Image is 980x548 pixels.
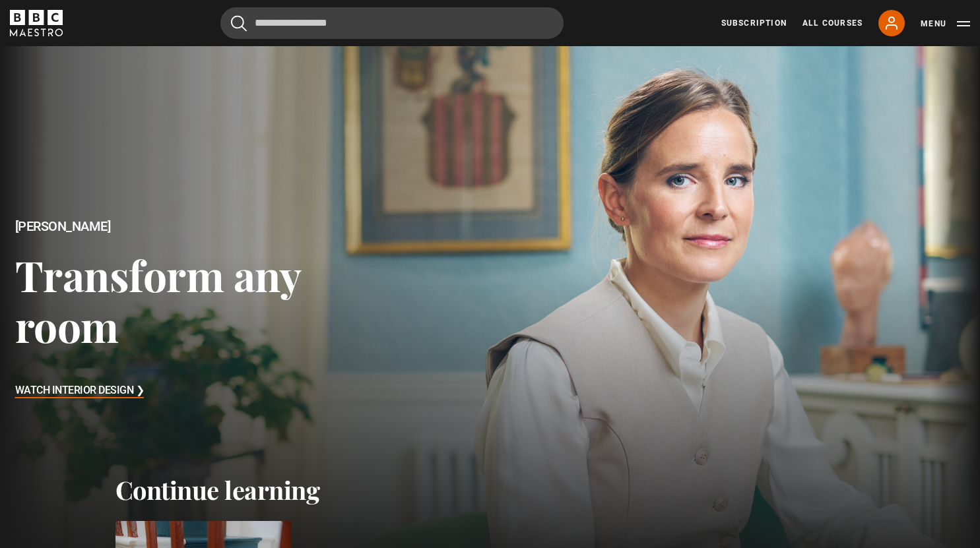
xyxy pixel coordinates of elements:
button: Submit the search query [231,15,247,32]
h3: Watch Interior Design ❯ [15,381,145,401]
button: Toggle navigation [921,17,970,30]
svg: BBC Maestro [10,10,63,36]
h2: Continue learning [115,475,865,505]
a: All Courses [802,17,863,29]
a: Subscription [721,17,787,29]
h3: Transform any room [15,249,393,351]
h2: [PERSON_NAME] [15,219,393,234]
input: Search [220,7,564,39]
